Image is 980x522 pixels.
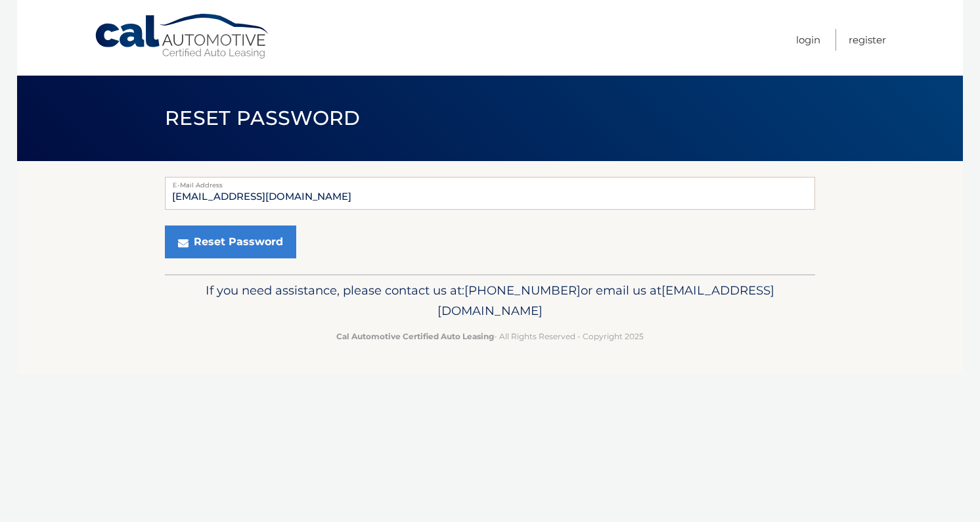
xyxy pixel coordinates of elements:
[849,29,886,51] a: Register
[173,329,807,343] p: - All Rights Reserved - Copyright 2025
[336,331,494,341] strong: Cal Automotive Certified Auto Leasing
[94,13,271,60] a: Cal Automotive
[165,177,815,210] input: E-Mail Address
[165,106,360,130] span: Reset Password
[464,283,581,298] span: [PHONE_NUMBER]
[165,225,296,258] button: Reset Password
[165,177,815,187] label: E-Mail Address
[796,29,820,51] a: Login
[173,280,807,322] p: If you need assistance, please contact us at: or email us at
